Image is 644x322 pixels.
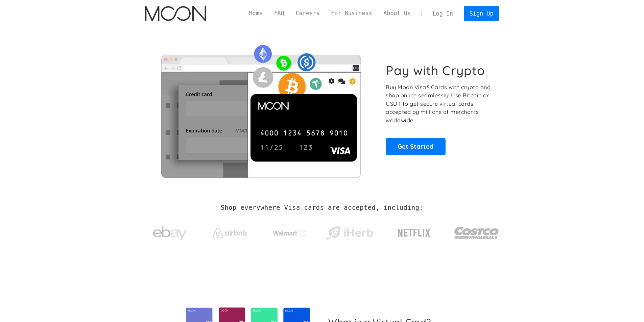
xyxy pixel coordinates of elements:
img: Costco [454,220,499,246]
a: FAQ [268,9,290,18]
a: ebay [145,216,195,247]
a: Walmart [264,222,315,241]
a: Careers [290,9,325,18]
a: Airbnb [205,221,255,242]
img: ebay [153,223,187,244]
a: home [145,6,206,21]
a: Netflix [384,218,445,245]
a: iHerb [324,218,375,245]
img: Moon Cards let you spend your crypto anywhere Visa is accepted. [145,40,377,177]
a: Sign Up [464,6,499,21]
img: Walmart [273,229,307,237]
a: Home [243,9,268,18]
img: Netflix [397,225,431,242]
a: For Business [325,9,378,18]
img: Moon Logo [145,6,206,21]
h1: Pay with Crypto [386,63,485,78]
a: Log In [427,6,459,21]
img: iHerb [324,224,375,242]
a: Get Started [386,138,446,155]
a: About Us [378,9,416,18]
h2: Shop everywhere Visa cards are accepted, including: [221,204,423,212]
a: Costco [454,214,499,249]
p: Buy Moon Visa® Cards with crypto and shop online seamlessly! Use Bitcoin or USDT to get secure vi... [386,83,492,125]
img: Airbnb [213,228,247,238]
